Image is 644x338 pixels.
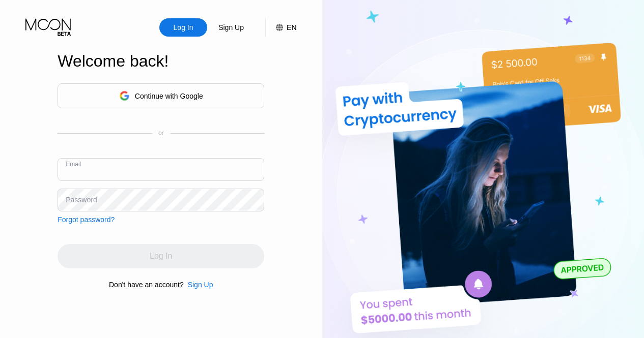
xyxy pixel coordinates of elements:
[287,23,296,32] div: EN
[188,281,213,289] div: Sign Up
[58,216,115,224] div: Forgot password?
[265,18,296,37] div: EN
[109,281,184,289] div: Don't have an account?
[159,18,207,37] div: Log In
[58,52,264,71] div: Welcome back!
[135,92,203,100] div: Continue with Google
[184,281,213,289] div: Sign Up
[66,161,81,168] div: Email
[207,18,255,37] div: Sign Up
[58,83,264,108] div: Continue with Google
[217,22,245,33] div: Sign Up
[173,22,194,33] div: Log In
[66,196,97,204] div: Password
[158,130,164,137] div: or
